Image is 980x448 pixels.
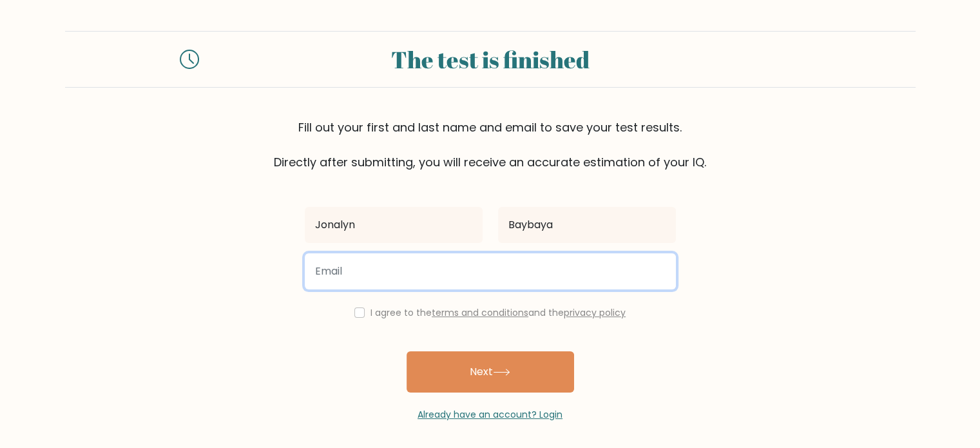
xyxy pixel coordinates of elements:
div: Fill out your first and last name and email to save your test results. Directly after submitting,... [65,119,916,171]
a: Already have an account? Login [418,408,562,421]
a: privacy policy [564,306,626,319]
a: terms and conditions [432,306,528,319]
label: I agree to the and the [370,306,626,319]
input: Email [305,253,676,289]
input: First name [305,207,483,243]
button: Next [407,351,574,393]
input: Last name [498,207,676,243]
div: The test is finished [215,42,766,77]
